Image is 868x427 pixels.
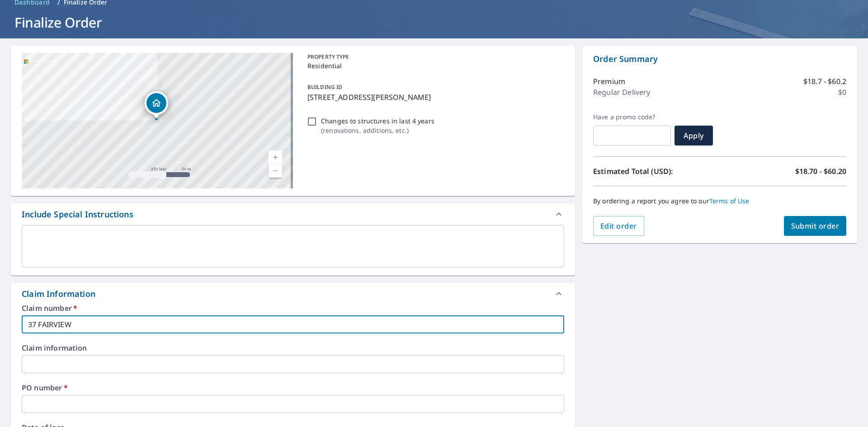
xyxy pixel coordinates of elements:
a: Current Level 17, Zoom In [269,150,282,164]
button: Apply [675,126,713,145]
div: Claim Information [11,283,575,305]
button: Submit order [784,216,847,236]
span: Apply [682,131,706,141]
a: Current Level 17, Zoom Out [269,164,282,178]
p: $18.7 - $60.2 [803,76,846,87]
p: ( renovations, additions, etc. ) [321,126,434,135]
p: Premium [593,76,625,87]
p: BUILDING ID [307,83,342,91]
label: Have a promo code? [593,113,671,121]
p: $18.70 - $60.20 [795,166,846,177]
a: Terms of Use [709,197,750,205]
p: Regular Delivery [593,87,650,98]
p: By ordering a report you agree to our [593,197,846,205]
p: Changes to structures in last 4 years [321,116,434,126]
label: Claim information [22,344,564,352]
span: Edit order [600,221,637,231]
p: PROPERTY TYPE [307,53,561,61]
h1: Finalize Order [11,13,857,32]
div: Include Special Instructions [11,203,575,225]
p: Residential [307,61,561,70]
label: Claim number [22,305,564,312]
p: [STREET_ADDRESS][PERSON_NAME] [307,92,561,103]
p: Order Summary [593,53,846,65]
button: Edit order [593,216,644,236]
div: Claim Information [22,288,95,300]
span: Submit order [791,221,840,231]
label: PO number [22,384,564,391]
div: Include Special Instructions [22,208,133,221]
p: $0 [838,87,846,98]
p: Estimated Total (USD): [593,166,720,177]
div: Dropped pin, building 1, Residential property, 37 Fairview Mundell Rd Bedford, IN 47421 [145,91,168,119]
